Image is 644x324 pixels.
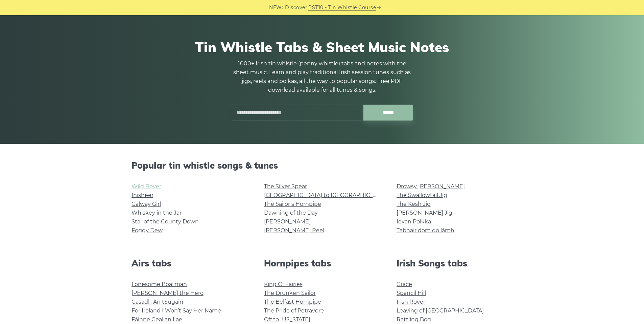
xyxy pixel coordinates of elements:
h2: Airs tabs [132,258,248,268]
h2: Popular tin whistle songs & tunes [132,160,513,171]
a: The Swallowtail Jig [397,192,447,198]
a: Leaving of [GEOGRAPHIC_DATA] [397,307,484,314]
a: Foggy Dew [132,227,163,234]
h2: Hornpipes tabs [264,258,380,268]
a: Spancil Hill [397,290,426,296]
a: Off to [US_STATE] [264,316,310,323]
h2: Irish Songs tabs [397,258,513,268]
h1: Tin Whistle Tabs & Sheet Music Notes [132,39,513,55]
a: Fáinne Geal an Lae [132,316,182,323]
a: The Silver Spear [264,183,307,190]
a: For Ireland I Won’t Say Her Name [132,307,221,314]
a: [PERSON_NAME] [264,218,311,225]
a: King Of Fairies [264,281,303,287]
a: Grace [397,281,412,287]
a: Casadh An tSúgáin [132,299,183,305]
a: The Pride of Petravore [264,307,324,314]
a: [GEOGRAPHIC_DATA] to [GEOGRAPHIC_DATA] [264,192,389,198]
a: [PERSON_NAME] the Hero [132,290,204,296]
a: Galway Girl [132,201,161,207]
a: Rattling Bog [397,316,431,323]
a: [PERSON_NAME] Jig [397,210,452,216]
a: Star of the County Down [132,218,199,225]
a: The Sailor’s Hornpipe [264,201,321,207]
a: Inisheer [132,192,153,198]
a: Lonesome Boatman [132,281,187,287]
a: Drowsy [PERSON_NAME] [397,183,465,190]
a: Tabhair dom do lámh [397,227,454,234]
a: Dawning of the Day [264,210,318,216]
a: Wild Rover [132,183,161,190]
p: 1000+ Irish tin whistle (penny whistle) tabs and notes with the sheet music. Learn and play tradi... [231,59,413,94]
a: The Belfast Hornpipe [264,299,321,305]
a: The Drunken Sailor [264,290,316,296]
a: [PERSON_NAME] Reel [264,227,324,234]
a: Whiskey in the Jar [132,210,182,216]
a: Ievan Polkka [397,218,431,225]
a: The Kesh Jig [397,201,431,207]
span: Discover [285,4,307,12]
a: Irish Rover [397,299,425,305]
span: NEW: [269,4,283,12]
a: PST10 - Tin Whistle Course [308,4,376,12]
